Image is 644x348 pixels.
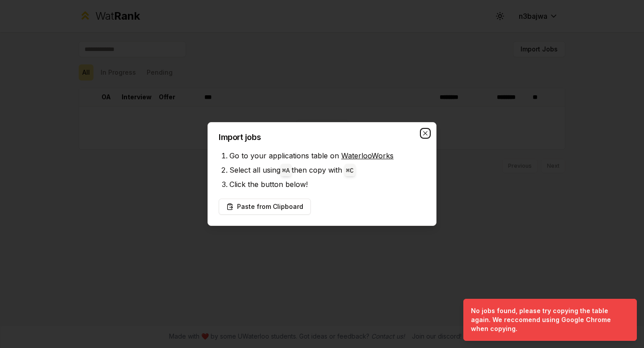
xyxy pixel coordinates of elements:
button: Paste from Clipboard [219,199,311,215]
code: ⌘ C [346,167,354,174]
a: WaterlooWorks [341,151,394,160]
li: Go to your applications table on [229,149,425,163]
li: Select all using then copy with [229,163,425,177]
code: ⌘ A [282,167,290,174]
div: No jobs found, please try copying the table again. We reccomend using Google Chrome when copying. [471,306,626,333]
h2: Import jobs [219,133,425,141]
li: Click the button below! [229,177,425,191]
